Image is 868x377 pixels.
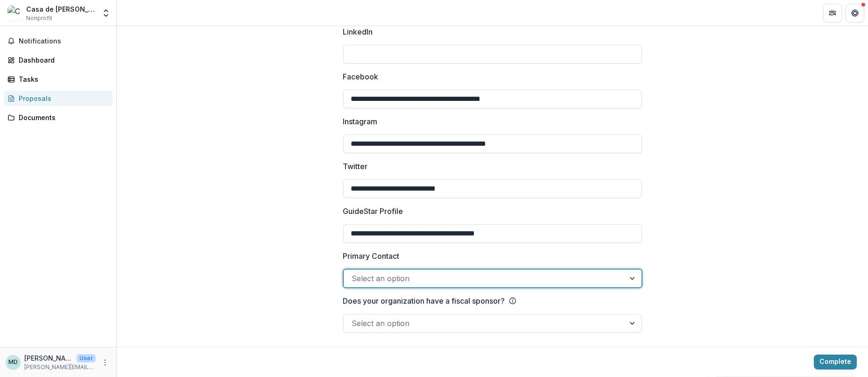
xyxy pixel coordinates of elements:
div: Tasks [19,74,105,84]
p: [PERSON_NAME][EMAIL_ADDRESS][DOMAIN_NAME] [24,363,96,371]
p: Does your organization have a fiscal sponsor? [343,295,505,306]
p: User [77,354,96,363]
p: Twitter [343,161,368,172]
button: Notifications [4,34,113,49]
p: GuideStar Profile [343,206,403,217]
div: Proposals [19,93,105,103]
img: Casa de Esperanza [7,6,22,21]
a: Documents [4,110,113,125]
button: Get Help [846,4,864,22]
span: Notifications [19,37,109,45]
div: Documents [19,113,105,122]
p: Facebook [343,71,379,82]
p: Primary Contact [343,250,400,262]
div: Michelle Downing [8,359,18,365]
a: Dashboard [4,52,113,68]
p: [PERSON_NAME] [24,353,73,363]
button: Open entity switcher [99,4,113,22]
span: Nonprofit [26,14,52,22]
a: Proposals [4,91,113,106]
button: Partners [823,4,842,22]
div: Casa de [PERSON_NAME] [26,4,96,14]
a: Tasks [4,71,113,87]
div: Dashboard [19,55,105,65]
p: Instagram [343,116,378,127]
button: Complete [814,355,857,370]
button: More [99,357,111,368]
p: LinkedIn [343,26,373,37]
